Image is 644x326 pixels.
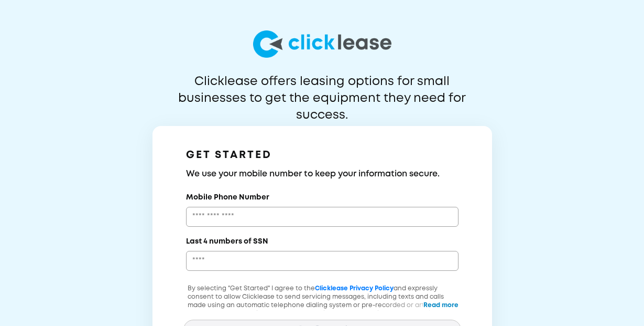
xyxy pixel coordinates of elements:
[186,236,268,247] label: Last 4 numbers of SSN
[153,73,492,107] p: Clicklease offers leasing options for small businesses to get the equipment they need for success.
[315,286,394,291] a: Clicklease Privacy Policy
[253,30,391,58] img: logo-larg
[186,192,269,203] label: Mobile Phone Number
[186,168,459,181] h3: We use your mobile number to keep your information secure.
[186,147,459,164] h1: GET STARTED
